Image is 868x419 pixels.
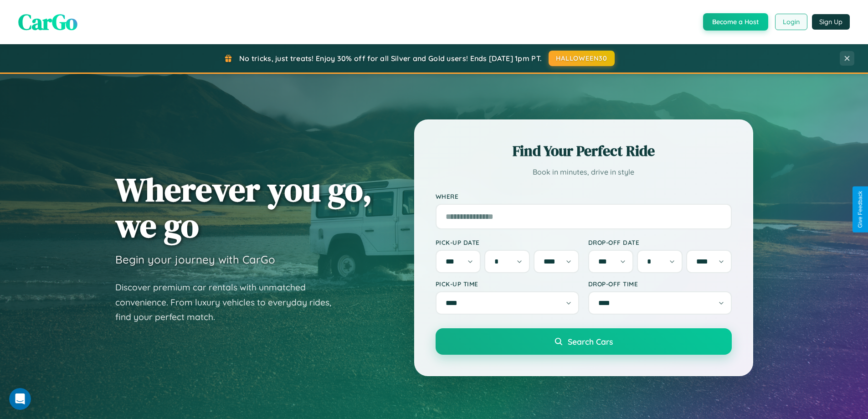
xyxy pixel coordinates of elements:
[588,280,732,288] label: Drop-off Time
[857,191,863,228] div: Give Feedback
[115,280,343,325] p: Discover premium car rentals with unmatched convenience. From luxury vehicles to everyday rides, ...
[436,192,732,200] label: Where
[775,14,807,30] button: Login
[812,14,850,30] button: Sign Up
[588,238,732,246] label: Drop-off Date
[703,13,768,31] button: Become a Host
[436,238,579,246] label: Pick-up Date
[549,51,615,66] button: HALLOWEEN30
[436,166,732,179] p: Book in minutes, drive in style
[239,54,542,63] span: No tricks, just treats! Enjoy 30% off for all Silver and Gold users! Ends [DATE] 1pm PT.
[9,388,31,410] iframe: Intercom live chat
[568,336,613,347] span: Search Cars
[436,328,732,355] button: Search Cars
[436,141,732,161] h2: Find Your Perfect Ride
[18,7,77,37] span: CarGo
[115,171,372,243] h1: Wherever you go, we go
[115,253,275,266] h3: Begin your journey with CarGo
[436,280,579,288] label: Pick-up Time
